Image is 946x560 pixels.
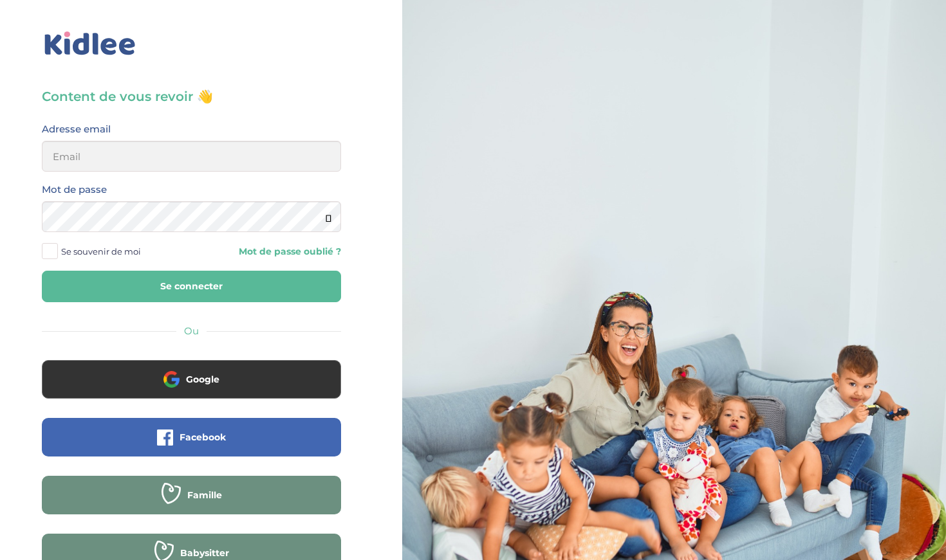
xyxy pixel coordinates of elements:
[42,121,111,138] label: Adresse email
[184,325,199,337] span: Ou
[42,476,341,514] button: Famille
[187,489,222,501] span: Famille
[42,360,341,399] button: Google
[61,243,141,260] span: Se souvenir de moi
[180,546,229,559] span: Babysitter
[180,431,226,444] span: Facebook
[42,271,341,302] button: Se connecter
[42,498,341,510] a: Famille
[186,373,219,386] span: Google
[42,29,138,59] img: logo_kidlee_bleu
[42,382,341,394] a: Google
[42,87,341,105] h3: Content de vous revoir 👋
[42,440,341,452] a: Facebook
[201,246,342,258] a: Mot de passe oublié ?
[42,181,107,198] label: Mot de passe
[42,141,341,172] input: Email
[157,429,173,446] img: facebook.png
[42,418,341,456] button: Facebook
[163,371,180,387] img: google.png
